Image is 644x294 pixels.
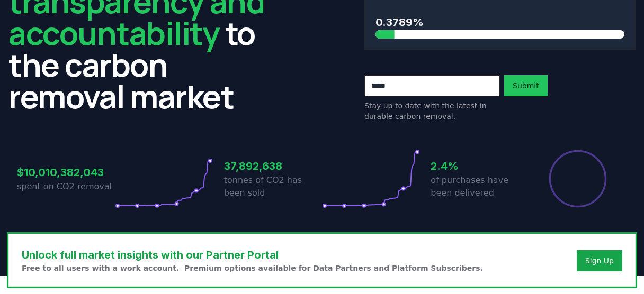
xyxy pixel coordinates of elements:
[224,174,322,199] p: tonnes of CO2 has been sold
[375,14,624,30] h3: 0.3789%
[22,263,483,273] p: Free to all users with a work account. Premium options available for Data Partners and Platform S...
[431,158,529,174] h3: 2.4%
[364,100,500,122] p: Stay up to date with the latest in durable carbon removal.
[22,247,483,263] h3: Unlock full market insights with our Partner Portal
[17,180,115,193] p: spent on CO2 removal
[548,149,607,208] div: Percentage of sales delivered
[17,164,115,180] h3: $10,010,382,043
[224,158,322,174] h3: 37,892,638
[585,255,614,266] a: Sign Up
[504,75,548,96] button: Submit
[431,174,529,199] p: of purchases have been delivered
[577,250,622,271] button: Sign Up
